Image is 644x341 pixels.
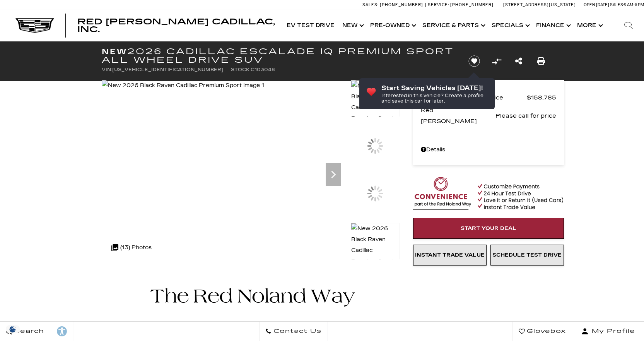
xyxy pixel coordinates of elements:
[419,10,488,41] a: Service & Parts
[610,2,624,7] span: Sales:
[326,163,341,186] div: Next
[102,67,112,72] span: VIN:
[283,10,338,41] a: EV Test Drive
[366,10,419,41] a: Pre-Owned
[12,326,44,337] span: Search
[259,322,328,341] a: Contact Us
[362,3,425,7] a: Sales: [PHONE_NUMBER]
[466,55,483,67] button: Save vehicle
[527,92,556,103] span: $158,785
[624,2,644,7] span: 9 AM-6 PM
[450,2,494,7] span: [PHONE_NUMBER]
[15,18,54,33] img: Cadillac Dark Logo with Cadillac White Text
[112,67,223,72] span: [US_VEHICLE_IDENTIFICATION_NUMBER]
[4,325,22,333] section: Click to Open Cookie Consent Modal
[351,80,400,135] img: New 2026 Black Raven Cadillac Premium Sport image 1
[525,326,566,337] span: Glovebox
[492,252,562,258] span: Schedule Test Drive
[573,10,605,41] button: More
[421,105,556,127] a: Red [PERSON_NAME] Please call for price
[108,238,155,257] div: (13) Photos
[584,2,609,7] span: Open [DATE]
[428,2,449,7] span: Service:
[491,55,502,67] button: Compare Vehicle
[488,10,532,41] a: Specials
[503,2,576,7] a: [STREET_ADDRESS][US_STATE]
[537,56,545,67] a: Print this New 2026 Cadillac ESCALADE IQ Premium Sport All Wheel Drive SUV
[362,2,379,7] span: Sales:
[77,17,275,34] span: Red [PERSON_NAME] Cadillac, Inc.
[421,144,556,155] a: Details
[102,80,264,91] img: New 2026 Black Raven Cadillac Premium Sport image 1
[231,67,251,72] span: Stock:
[512,322,572,341] a: Glovebox
[495,110,556,121] span: Please call for price
[413,245,487,266] a: Instant Trade Value
[415,252,485,258] span: Instant Trade Value
[532,10,573,41] a: Finance
[272,326,321,337] span: Contact Us
[4,325,22,333] img: Opt-Out Icon
[425,3,495,7] a: Service: [PHONE_NUMBER]
[338,10,366,41] a: New
[421,92,556,103] a: MSRP - Total Vehicle Price $158,785
[421,92,527,103] span: MSRP - Total Vehicle Price
[102,47,127,56] strong: New
[421,105,495,127] span: Red [PERSON_NAME]
[251,67,275,72] span: C103048
[351,223,400,278] img: New 2026 Black Raven Cadillac Premium Sport image 4
[380,2,423,7] span: [PHONE_NUMBER]
[490,245,564,266] a: Schedule Test Drive
[413,218,564,239] a: Start Your Deal
[461,225,516,231] span: Start Your Deal
[589,326,635,337] span: My Profile
[77,18,275,33] a: Red [PERSON_NAME] Cadillac, Inc.
[572,322,644,341] button: Open user profile menu
[102,47,456,64] h1: 2026 Cadillac ESCALADE IQ Premium Sport All Wheel Drive SUV
[515,56,522,67] a: Share this New 2026 Cadillac ESCALADE IQ Premium Sport All Wheel Drive SUV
